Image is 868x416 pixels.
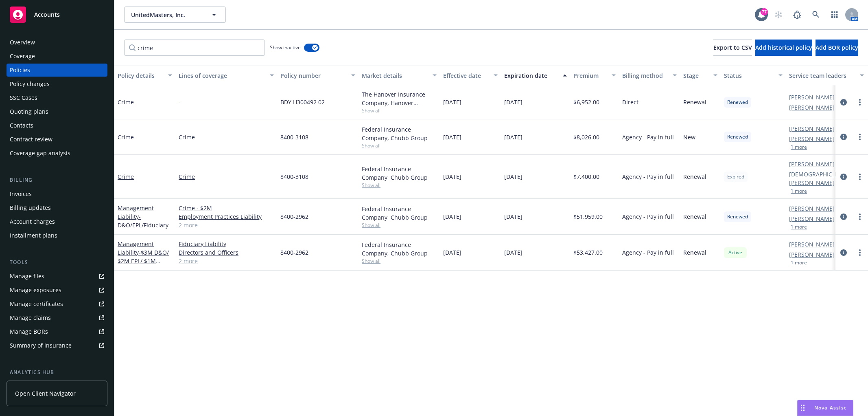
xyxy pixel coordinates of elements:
a: Report a Bug [789,7,805,23]
div: The Hanover Insurance Company, Hanover Insurance Group [362,90,437,107]
a: Policies [7,64,107,77]
a: circleInformation [839,212,848,222]
span: Active [727,249,743,256]
a: Crime [179,172,274,181]
span: Show all [362,182,437,189]
a: Policy changes [7,77,107,90]
div: Service team leaders [789,71,855,80]
span: BDY H300492 02 [280,98,325,106]
div: Federal Insurance Company, Chubb Group [362,240,437,258]
div: Contacts [10,119,33,132]
div: Manage exposures [10,284,61,297]
a: Crime - $2M [179,204,274,212]
div: Installment plans [10,229,57,242]
a: Switch app [826,7,843,23]
span: New [683,133,695,141]
button: 1 more [791,260,807,265]
div: Stage [683,71,708,80]
span: [DATE] [504,98,523,106]
span: 8400-3108 [280,133,308,141]
div: Manage claims [10,311,51,324]
a: more [855,248,865,258]
a: more [855,172,865,182]
span: Open Client Navigator [15,389,76,398]
a: Summary of insurance [7,339,107,352]
span: Show all [362,258,437,264]
span: Renewed [727,133,748,141]
a: Directors and Officers [179,248,274,257]
input: Filter by keyword... [124,40,265,56]
span: Agency - Pay in full [622,248,674,257]
div: Billing [7,176,107,184]
a: more [855,132,865,142]
span: 8400-3108 [280,172,308,181]
span: $8,026.00 [573,133,599,141]
span: [DATE] [504,248,523,257]
a: [PERSON_NAME] [789,214,835,223]
span: - $3M D&O/ $2M EPL/ $1M Fiduciary/Crime [118,249,169,273]
a: [PERSON_NAME] [789,93,835,101]
span: Accounts [34,11,60,18]
span: [DATE] [504,172,523,181]
button: Lines of coverage [175,66,277,85]
a: [PERSON_NAME] [789,204,835,213]
div: Quoting plans [10,105,48,118]
div: Manage certificates [10,297,63,310]
a: [DEMOGRAPHIC_DATA][PERSON_NAME] [789,170,853,187]
a: Crime [118,98,134,106]
div: Expiration date [504,71,558,80]
div: Policy number [280,71,346,80]
div: Market details [362,71,428,80]
button: Service team leaders [786,66,867,85]
a: Coverage gap analysis [7,147,107,160]
a: Fiduciary Liability [179,240,274,248]
a: Manage exposures [7,284,107,297]
a: more [855,212,865,222]
a: 2 more [179,257,274,265]
span: Export to CSV [713,44,752,51]
span: [DATE] [443,212,461,221]
button: Market details [359,66,440,85]
div: Account charges [10,215,55,228]
span: Renewal [683,172,706,181]
div: Policy changes [10,77,50,90]
a: Invoices [7,187,107,200]
span: UnitedMasters, Inc. [131,11,201,19]
span: Add BOR policy [816,44,858,51]
div: Policies [10,64,30,77]
span: - D&O/EPL/Fiduciary [118,213,168,229]
a: Manage files [7,270,107,283]
span: Direct [622,98,638,106]
a: Crime [179,133,274,141]
button: Nova Assist [797,400,853,416]
span: Agency - Pay in full [622,212,674,221]
a: circleInformation [839,248,848,258]
a: [PERSON_NAME] [789,250,835,259]
span: [DATE] [443,98,461,106]
a: [PERSON_NAME] [789,124,835,133]
button: 1 more [791,189,807,194]
button: Export to CSV [713,40,752,56]
a: [PERSON_NAME] [789,160,835,168]
span: Show all [362,142,437,149]
button: Premium [570,66,619,85]
div: Federal Insurance Company, Chubb Group [362,205,437,222]
div: Analytics hub [7,368,107,376]
div: Tools [7,258,107,266]
div: Manage files [10,270,44,283]
span: $51,959.00 [573,212,603,221]
button: Expiration date [501,66,570,85]
button: Status [721,66,786,85]
div: Overview [10,36,35,49]
span: [DATE] [504,212,523,221]
button: Add historical policy [755,40,812,56]
span: Show all [362,222,437,229]
a: Contacts [7,119,107,132]
div: Drag to move [798,400,808,416]
a: Crime [118,173,134,180]
span: [DATE] [504,133,523,141]
a: circleInformation [839,172,848,182]
a: Quoting plans [7,105,107,118]
div: Billing updates [10,201,51,214]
